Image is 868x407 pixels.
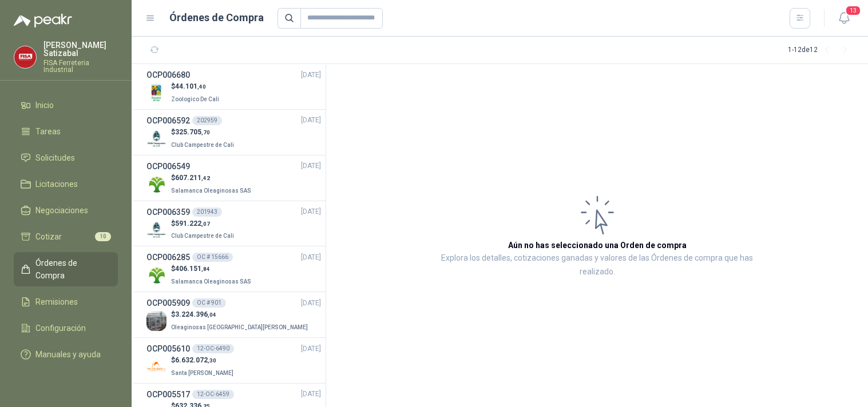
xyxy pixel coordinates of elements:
p: Explora los detalles, cotizaciones ganadas y valores de las Órdenes de compra que has realizado. [441,252,754,279]
p: $ [171,309,310,320]
span: Salamanca Oleaginosas SAS [171,187,251,194]
div: 12-OC-6459 [192,390,234,399]
img: Company Logo [146,357,167,377]
div: 202959 [192,116,222,125]
span: ,70 [201,129,210,135]
h3: OCP006592 [146,114,190,127]
span: Cotizar [35,230,62,243]
span: Manuales y ayuda [35,348,101,361]
span: Remisiones [35,296,78,308]
span: Órdenes de Compra [35,257,107,282]
h3: Aún no has seleccionado una Orden de compra [508,239,687,252]
a: OCP006359201943[DATE] Company Logo$591.222,07Club Campestre de Cali [146,206,321,242]
span: Licitaciones [35,178,78,190]
p: $ [171,127,236,138]
img: Company Logo [146,83,167,103]
h3: OCP006285 [146,251,190,264]
img: Company Logo [146,265,167,285]
h3: OCP006680 [146,69,190,81]
a: Cotizar10 [14,226,118,248]
span: Tareas [35,125,61,138]
span: ,40 [197,83,206,90]
span: [DATE] [301,389,321,400]
p: [PERSON_NAME] Satizabal [43,41,118,57]
span: [DATE] [301,298,321,309]
img: Company Logo [146,220,167,240]
button: 13 [834,8,854,29]
span: 44.101 [175,82,206,90]
h3: OCP006549 [146,160,190,173]
span: Club Campestre de Cali [171,142,234,148]
span: 325.705 [175,128,210,136]
a: OCP006680[DATE] Company Logo$44.101,40Zoologico De Cali [146,69,321,105]
a: Licitaciones [14,173,118,195]
a: Remisiones [14,291,118,313]
a: Inicio [14,94,118,116]
a: Manuales y ayuda [14,344,118,365]
div: 12-OC-6490 [192,344,234,353]
h3: OCP005517 [146,388,190,401]
span: Salamanca Oleaginosas SAS [171,278,251,285]
a: Tareas [14,121,118,142]
span: [DATE] [301,344,321,354]
a: OCP00561012-OC-6490[DATE] Company Logo$6.632.072,30Santa [PERSON_NAME] [146,342,321,378]
span: ,30 [208,357,216,364]
p: $ [171,355,236,366]
span: [DATE] [301,252,321,263]
span: [DATE] [301,115,321,126]
div: 201943 [192,208,222,217]
h3: OCP006359 [146,206,190,218]
span: 13 [845,5,861,16]
span: Santa [PERSON_NAME] [171,370,233,376]
p: $ [171,264,253,274]
span: 591.222 [175,220,210,228]
a: OCP006285OC # 15666[DATE] Company Logo$406.151,84Salamanca Oleaginosas SAS [146,251,321,287]
img: Company Logo [146,129,167,149]
div: 1 - 12 de 12 [788,41,854,59]
span: ,07 [201,221,210,227]
span: [DATE] [301,70,321,81]
h1: Órdenes de Compra [169,10,264,26]
span: ,84 [201,266,210,272]
h3: OCP005909 [146,297,190,309]
a: Negociaciones [14,199,118,221]
span: Club Campestre de Cali [171,233,234,239]
a: OCP006549[DATE] Company Logo$607.211,42Salamanca Oleaginosas SAS [146,160,321,196]
a: Solicitudes [14,147,118,169]
h3: OCP005610 [146,342,190,355]
img: Company Logo [146,174,167,194]
span: Inicio [35,99,54,111]
span: 607.211 [175,174,210,182]
img: Logo peakr [14,14,72,27]
span: [DATE] [301,161,321,171]
span: ,04 [208,312,216,318]
span: 3.224.396 [175,310,216,318]
img: Company Logo [14,46,36,68]
p: $ [171,218,236,229]
span: 406.151 [175,265,210,273]
p: $ [171,81,221,92]
span: 6.632.072 [175,356,216,364]
div: OC # 901 [192,298,226,308]
span: Negociaciones [35,204,88,217]
span: Configuración [35,322,86,334]
span: Zoologico De Cali [171,96,219,102]
img: Company Logo [146,311,167,331]
span: Solicitudes [35,151,75,164]
span: 10 [95,232,111,241]
a: OCP005909OC # 901[DATE] Company Logo$3.224.396,04Oleaginosas [GEOGRAPHIC_DATA][PERSON_NAME] [146,297,321,333]
a: Configuración [14,317,118,339]
div: OC # 15666 [192,253,233,262]
span: Oleaginosas [GEOGRAPHIC_DATA][PERSON_NAME] [171,324,308,330]
a: OCP006592202959[DATE] Company Logo$325.705,70Club Campestre de Cali [146,114,321,150]
span: [DATE] [301,206,321,217]
a: Órdenes de Compra [14,252,118,286]
p: $ [171,173,253,183]
p: FISA Ferreteria Industrial [43,59,118,73]
span: ,42 [201,175,210,181]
